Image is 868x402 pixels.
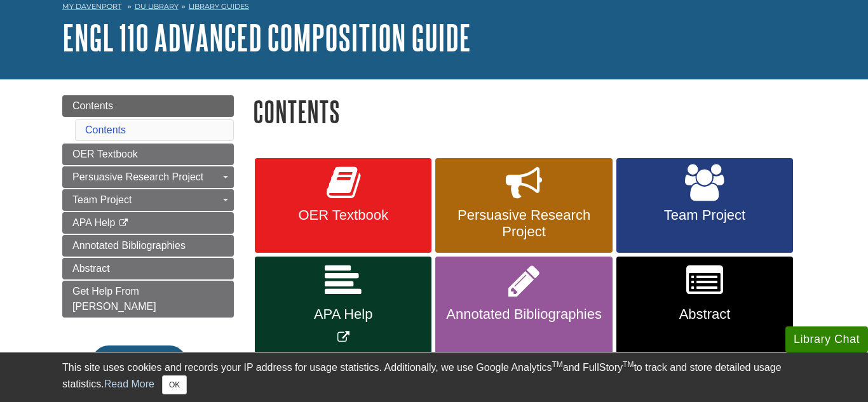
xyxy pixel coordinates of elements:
[435,158,612,253] a: Persuasive Research Project
[85,124,126,135] a: Contents
[785,326,868,352] button: Library Chat
[62,258,234,279] a: Abstract
[104,379,154,389] a: Read More
[255,158,431,253] a: OER Textbook
[623,360,634,369] sup: TM
[62,95,234,117] a: Contents
[616,257,793,354] a: Abstract
[72,100,113,111] span: Contents
[92,345,186,380] button: En español
[62,212,234,234] a: APA Help
[264,306,422,323] span: APA Help
[72,171,203,182] span: Persuasive Research Project
[445,207,602,240] span: Persuasive Research Project
[162,375,187,394] button: Close
[435,257,612,354] a: Annotated Bibliographies
[118,219,129,227] i: This link opens in a new window
[62,166,234,188] a: Persuasive Research Project
[255,257,431,354] a: Link opens in new window
[72,217,115,228] span: APA Help
[62,189,234,211] a: Team Project
[626,207,783,224] span: Team Project
[62,360,806,394] div: This site uses cookies and records your IP address for usage statistics. Additionally, we use Goo...
[62,144,234,165] a: OER Textbook
[616,158,793,253] a: Team Project
[72,194,132,205] span: Team Project
[72,149,138,159] span: OER Textbook
[62,235,234,257] a: Annotated Bibliographies
[445,306,602,323] span: Annotated Bibliographies
[72,263,110,274] span: Abstract
[72,286,156,312] span: Get Help From [PERSON_NAME]
[253,95,806,128] h1: Contents
[626,306,783,323] span: Abstract
[62,95,234,401] div: Guide Page Menu
[189,2,249,11] a: Library Guides
[135,2,179,11] a: DU Library
[264,207,422,224] span: OER Textbook
[552,360,562,369] sup: TM
[62,18,471,57] a: ENGL 110 Advanced Composition Guide
[62,281,234,318] a: Get Help From [PERSON_NAME]
[62,1,121,12] a: My Davenport
[72,240,186,251] span: Annotated Bibliographies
